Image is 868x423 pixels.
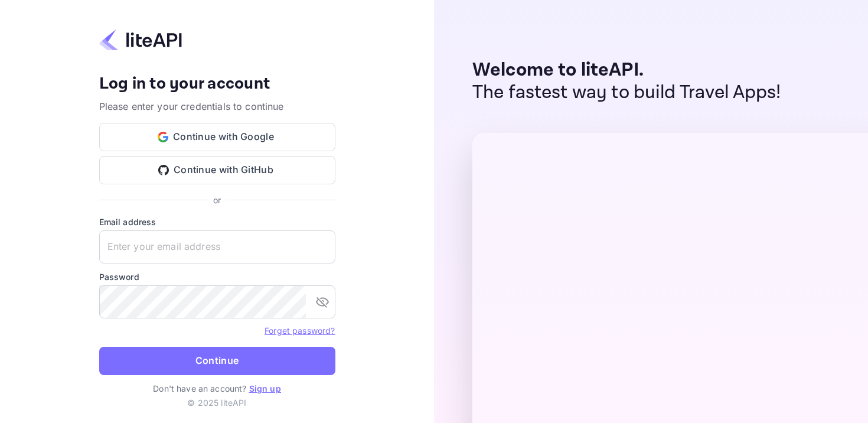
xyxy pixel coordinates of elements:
a: Forget password? [265,326,335,336]
button: Continue with Google [99,123,335,151]
p: The fastest way to build Travel Apps! [472,82,781,104]
input: Enter your email address [99,230,335,263]
p: Please enter your credentials to continue [99,99,335,113]
a: Sign up [249,383,281,393]
a: Forget password? [265,324,335,336]
p: © 2025 liteAPI [187,396,246,409]
button: Continue [99,347,335,375]
button: Continue with GitHub [99,156,335,184]
label: Email address [99,216,335,228]
p: Don't have an account? [99,382,335,395]
h4: Log in to your account [99,74,335,95]
p: Welcome to liteAPI. [472,59,781,82]
button: toggle password visibility [311,290,334,314]
p: or [213,194,221,206]
label: Password [99,271,335,283]
img: liteapi [99,28,182,51]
